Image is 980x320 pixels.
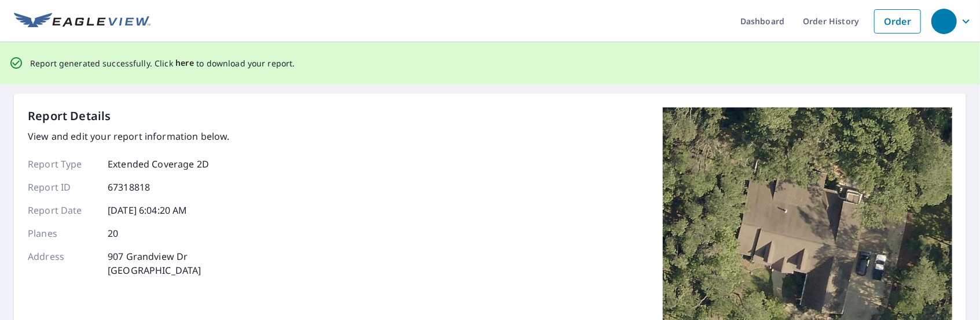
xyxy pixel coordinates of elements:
[28,226,97,240] p: Planes
[28,203,97,217] p: Report Date
[108,180,150,194] p: 67318818
[28,107,111,125] p: Report Details
[874,9,921,34] a: Order
[108,226,118,240] p: 20
[175,56,194,70] button: here
[30,56,295,70] p: Report generated successfully. Click to download your report.
[28,250,97,277] p: Address
[108,157,209,171] p: Extended Coverage 2D
[28,180,97,194] p: Report ID
[28,129,230,143] p: View and edit your report information below.
[14,13,151,30] img: EV Logo
[108,203,188,217] p: [DATE] 6:04:20 AM
[108,250,201,277] p: 907 Grandview Dr [GEOGRAPHIC_DATA]
[28,157,97,171] p: Report Type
